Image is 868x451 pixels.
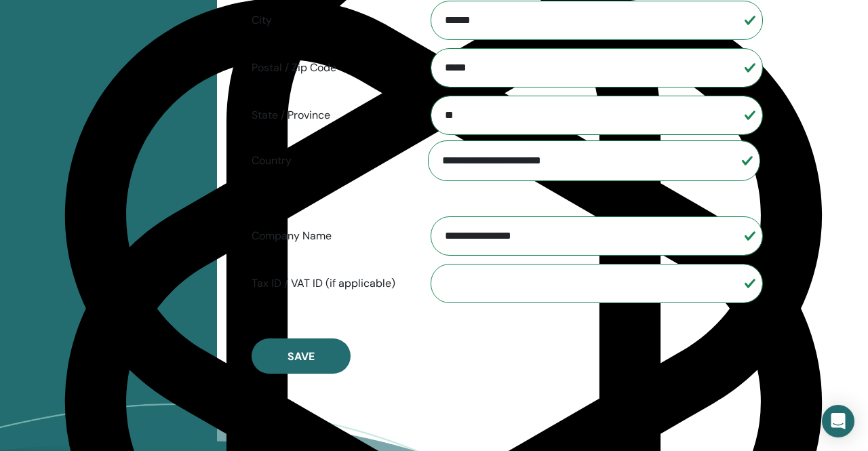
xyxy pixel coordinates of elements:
[241,223,418,249] label: Company Name
[252,338,351,374] button: Save
[288,349,315,364] span: Save
[241,148,418,174] label: Country
[241,55,418,81] label: Postal / Zip Code
[241,271,418,296] label: Tax ID / VAT ID (if applicable)
[241,102,418,128] label: State / Province
[241,7,418,33] label: City
[822,405,854,437] div: Open Intercom Messenger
